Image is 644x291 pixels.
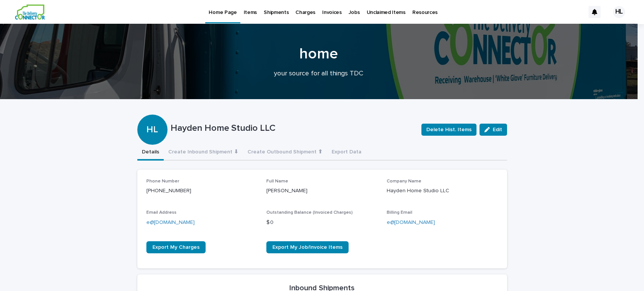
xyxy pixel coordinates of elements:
[146,210,177,215] span: Email Address
[134,45,504,63] h1: home
[327,145,366,161] button: Export Data
[164,145,243,161] button: Create Inbound Shipment ⬇
[493,127,502,132] span: Edit
[137,94,168,135] div: HL
[426,126,472,133] span: Delete Hist. Items
[243,145,327,161] button: Create Outbound Shipment ⬆
[387,179,421,184] span: Company Name
[613,6,625,18] div: HL
[146,179,179,184] span: Phone Number
[480,124,507,136] button: Edit
[146,220,195,225] a: e@[DOMAIN_NAME]
[272,245,343,250] span: Export My Job/Invoice Items
[387,187,498,195] p: Hayden Home Studio LLC
[137,145,164,161] button: Details
[146,188,191,193] a: [PHONE_NUMBER]
[168,70,470,78] p: your source for all things TDC
[146,241,206,253] a: Export My Charges
[266,219,378,227] p: $ 0
[266,187,378,195] p: [PERSON_NAME]
[266,241,349,253] a: Export My Job/Invoice Items
[152,245,200,250] span: Export My Charges
[266,210,353,215] span: Outstanding Balance (Invoiced Charges)
[421,124,476,136] button: Delete Hist. Items
[171,123,415,134] p: Hayden Home Studio LLC
[15,5,45,20] img: aCWQmA6OSGG0Kwt8cj3c
[266,179,288,184] span: Full Name
[387,210,412,215] span: Billing Email
[387,220,435,225] a: e@[DOMAIN_NAME]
